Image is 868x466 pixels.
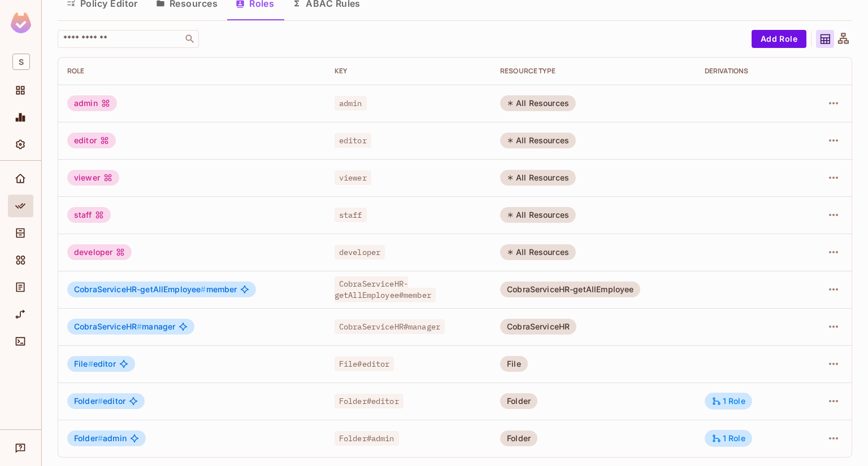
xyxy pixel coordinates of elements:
div: All Resources [500,244,576,260]
div: admin [67,95,117,111]
span: editor [74,397,125,406]
div: All Resources [500,133,576,148]
div: CobraServiceHR [500,319,576,335]
div: URL Mapping [8,303,33,326]
div: 1 Role [711,396,745,406]
div: Settings [8,133,33,156]
div: Help & Updates [8,437,33,459]
span: CobraServiceHR [74,322,142,331]
span: developer [335,245,385,260]
div: Audit Log [8,276,33,298]
img: SReyMgAAAABJRU5ErkJggg== [11,12,31,33]
span: CobraServiceHR-getAllEmployee [74,284,206,294]
span: File#editor [335,357,394,371]
div: Folder [500,430,537,446]
span: # [98,433,103,443]
div: Home [8,168,33,190]
span: Folder [74,433,103,443]
span: # [98,396,103,406]
div: Policy [8,195,33,217]
div: File [500,356,528,372]
div: All Resources [500,95,576,111]
div: developer [67,244,132,260]
span: # [88,359,93,368]
div: CobraServiceHR-getAllEmployee [500,282,640,297]
div: viewer [67,170,119,186]
div: Key [335,67,482,76]
div: All Resources [500,207,576,223]
span: Folder [74,396,103,406]
button: Add Role [752,30,806,48]
div: Connect [8,330,33,353]
span: editor [335,133,371,148]
span: admin [74,434,127,443]
div: RESOURCE TYPE [500,67,687,76]
span: Folder#admin [335,431,399,446]
div: editor [67,133,116,148]
div: Elements [8,249,33,271]
div: Workspace: SysOne [8,49,33,74]
span: member [74,285,237,294]
span: Folder#editor [335,394,403,408]
span: # [201,284,206,294]
span: manager [74,322,175,331]
div: All Resources [500,170,576,186]
div: Derivations [705,67,796,76]
span: admin [335,96,367,111]
span: editor [74,359,116,368]
span: viewer [335,170,371,185]
span: staff [335,208,367,222]
span: CobraServiceHR-getAllEmployee#member [335,276,436,302]
span: CobraServiceHR#manager [335,319,445,334]
span: S [12,54,30,70]
div: Role [67,67,316,76]
div: 1 Role [711,433,745,443]
span: File [74,359,93,368]
div: Monitoring [8,106,33,129]
div: staff [67,207,111,223]
div: Directory [8,222,33,244]
span: # [137,322,142,331]
div: Folder [500,393,537,409]
div: Projects [8,79,33,102]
